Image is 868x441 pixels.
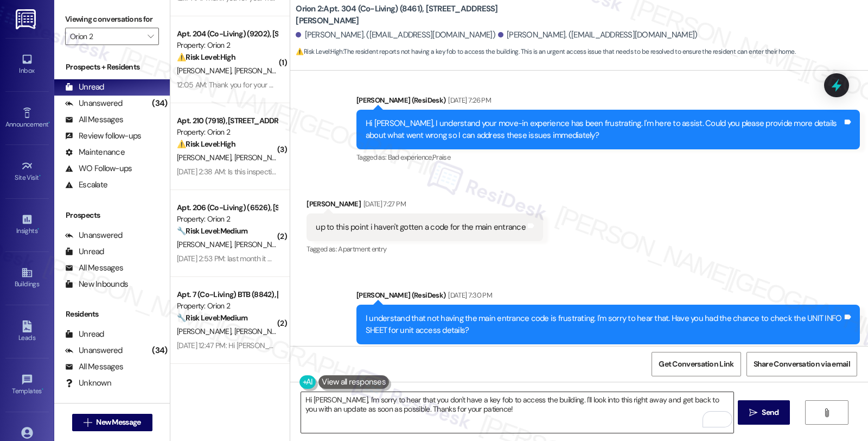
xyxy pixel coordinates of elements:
span: Share Conversation via email [754,358,850,370]
a: Site Visit • [5,157,49,186]
div: Apt. 204 (Co-Living) (9202), [STREET_ADDRESS][PERSON_NAME] [177,28,277,40]
span: • [39,172,41,180]
div: Unanswered [65,98,123,109]
div: [PERSON_NAME]. ([EMAIL_ADDRESS][DOMAIN_NAME]) [498,29,698,41]
div: Unread [65,81,104,93]
img: ResiDesk Logo [16,9,38,29]
div: [DATE] 2:38 AM: Is this inspection mandatory?! We received this email [DATE] but our friends, who... [177,167,784,177]
span: [PERSON_NAME] [177,66,234,75]
strong: ⚠️ Risk Level: High [177,139,235,149]
div: Property: Orion 2 [177,40,277,51]
span: [PERSON_NAME] [177,153,234,162]
div: All Messages [65,361,123,373]
a: Inbox [5,50,49,79]
div: (34) [149,342,170,359]
div: 12:05 AM: Thank you for your message. Our offices are currently closed, but we will contact you w... [177,80,816,90]
input: All communities [70,28,142,45]
div: WO Follow-ups [65,163,132,174]
div: Prospects + Residents [54,61,170,73]
span: [PERSON_NAME] [234,326,289,336]
span: [PERSON_NAME] [234,153,292,162]
div: [DATE] 7:30 PM [445,289,492,301]
div: Unknown [65,377,111,389]
span: : The resident reports not having a key fob to access the building. This is an urgent access issu... [296,46,795,58]
div: Maintenance [65,147,125,158]
div: Unread [65,246,104,257]
strong: ⚠️ Risk Level: High [177,52,235,62]
textarea: To enrich screen reader interactions, please activate Accessibility in Grammarly extension settings [301,392,733,433]
div: Unanswered [65,230,123,241]
button: Get Conversation Link [652,352,741,376]
div: I understand that not having the main entrance code is frustrating. I'm sorry to hear that. Have ... [366,313,843,336]
span: [PERSON_NAME] [234,66,289,75]
div: Review follow-ups [65,130,141,142]
div: Tagged as: [356,344,860,360]
i:  [84,418,92,427]
div: All Messages [65,114,123,125]
i:  [148,32,154,41]
div: [PERSON_NAME]. ([EMAIL_ADDRESS][DOMAIN_NAME]) [296,29,495,41]
button: Share Conversation via email [746,352,857,376]
div: [PERSON_NAME] (ResiDesk) [356,289,860,305]
label: Viewing conversations for [65,11,159,28]
div: Apt. 7 (Co-Living) BTB (8842), [STREET_ADDRESS] [177,289,277,300]
div: [PERSON_NAME] (ResiDesk) [356,94,860,110]
span: [PERSON_NAME] [177,326,234,336]
span: Apartment entry [338,244,386,254]
span: Send [762,407,778,418]
b: Orion 2: Apt. 304 (Co-Living) (8461), [STREET_ADDRESS][PERSON_NAME] [296,3,513,27]
span: • [48,119,50,127]
div: up to this point i haven't gotten a code for the main entrance [316,222,526,233]
div: Tagged as: [356,149,860,165]
div: [DATE] 7:26 PM [445,94,491,106]
strong: ⚠️ Risk Level: High [296,47,342,56]
div: All Messages [65,262,123,274]
div: [PERSON_NAME] [307,198,543,213]
a: Leads [5,317,49,346]
div: Apt. 210 (7918), [STREET_ADDRESS][PERSON_NAME] [177,115,277,127]
strong: 🔧 Risk Level: Medium [177,226,247,236]
div: Apt. 206 (Co-Living) (6526), [STREET_ADDRESS][PERSON_NAME] [177,202,277,213]
a: Insights • [5,210,49,240]
div: Prospects [54,210,170,221]
span: Bad experience , [388,153,432,162]
div: Unread [65,329,104,340]
span: • [42,386,43,393]
span: New Message [96,417,141,428]
div: (34) [149,95,170,112]
div: Unanswered [65,345,123,356]
div: [DATE] 12:47 PM: Hi [PERSON_NAME] I been trying to to contact someone and nobody is answering I w... [177,341,700,350]
button: Send [738,400,790,425]
span: [PERSON_NAME] [177,240,234,249]
div: Property: Orion 2 [177,300,277,312]
a: Templates • [5,370,49,400]
div: Property: Orion 2 [177,127,277,138]
button: New Message [72,414,152,431]
div: Property: Orion 2 [177,213,277,225]
span: Praise [432,153,450,162]
i:  [822,408,831,417]
span: • [37,225,39,233]
span: [PERSON_NAME] [234,240,292,249]
div: New Inbounds [65,279,128,290]
span: Get Conversation Link [659,358,733,370]
div: Residents [54,308,170,320]
i:  [749,408,757,417]
a: Buildings [5,263,49,293]
div: Hi [PERSON_NAME], I understand your move-in experience has been frustrating. I'm here to assist. ... [366,118,843,141]
div: [DATE] 7:27 PM [361,198,406,210]
strong: 🔧 Risk Level: Medium [177,313,247,323]
div: Tagged as: [307,241,543,257]
div: Escalate [65,179,107,191]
